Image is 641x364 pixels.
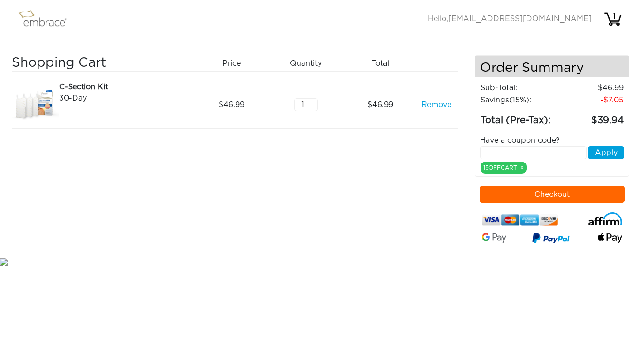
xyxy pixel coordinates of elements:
a: Remove [421,99,451,110]
span: 46.99 [367,99,393,110]
img: d2f91f46-8dcf-11e7-b919-02e45ca4b85b.jpeg [12,81,59,128]
div: 30-Day [59,93,191,104]
span: [EMAIL_ADDRESS][DOMAIN_NAME] [448,15,592,23]
td: 46.99 [559,82,624,94]
img: paypal-v3.png [532,231,570,247]
button: Apply [588,146,624,159]
img: Google-Pay-Logo.svg [482,233,506,243]
div: Total [347,55,421,71]
img: cart [603,10,622,29]
div: Price [198,55,273,71]
img: fullApplePay.png [598,233,622,243]
div: C-Section Kit [59,81,191,93]
img: credit-cards.png [482,212,558,228]
a: 1 [603,15,622,23]
td: 39.94 [559,106,624,128]
span: Hello, [428,15,592,23]
a: x [520,163,524,171]
td: 7.05 [559,94,624,106]
td: Sub-Total: [480,82,559,94]
span: 46.99 [219,99,244,110]
h3: Shopping Cart [12,55,191,71]
span: (15%) [509,96,529,104]
h4: Order Summary [475,56,629,77]
td: Savings : [480,94,559,106]
div: Have a coupon code? [473,135,631,146]
img: logo.png [16,8,77,31]
img: affirm-logo.svg [588,212,622,225]
div: 1 [605,11,624,22]
div: 15OFFCART [481,162,527,174]
td: Total (Pre-Tax): [480,106,559,128]
button: Checkout [480,186,625,203]
span: Quantity [290,58,322,69]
